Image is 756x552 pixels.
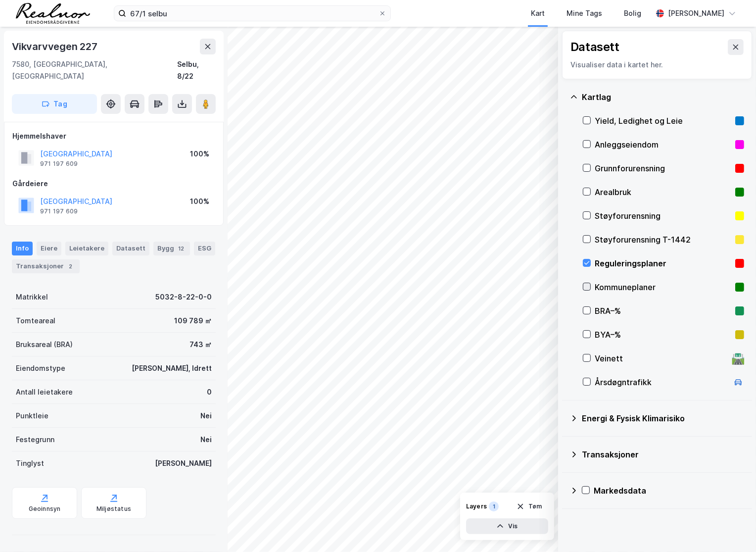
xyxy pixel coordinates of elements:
[595,115,731,127] div: Yield, Ledighet og Leie
[595,139,731,151] div: Anleggseiendom
[595,186,731,198] div: Arealbruk
[29,505,61,513] div: Geoinnsyn
[582,449,744,460] div: Transaksjoner
[155,457,212,469] div: [PERSON_NAME]
[176,244,186,253] div: 12
[594,485,744,497] div: Markedsdata
[489,502,499,511] div: 1
[582,91,744,103] div: Kartlag
[510,499,548,514] button: Tøm
[16,434,54,446] div: Festegrunn
[40,207,78,215] div: 971 197 609
[595,352,728,364] div: Veinett
[200,434,212,446] div: Nei
[12,39,99,54] div: Vikvarvvegen 227
[624,7,641,19] div: Bolig
[126,6,378,21] input: Søk på adresse, matrikkel, gårdeiere, leietakere eller personer
[732,352,745,365] div: 🛣️
[177,58,216,82] div: Selbu, 8/22
[582,412,744,424] div: Energi & Fysisk Klimarisiko
[132,362,212,374] div: [PERSON_NAME], Idrett
[96,505,131,513] div: Miljøstatus
[16,457,44,469] div: Tinglyst
[12,58,177,82] div: 7580, [GEOGRAPHIC_DATA], [GEOGRAPHIC_DATA]
[190,196,209,207] div: 100%
[595,234,731,246] div: Støyforurensning T-1442
[12,242,33,255] div: Info
[668,7,724,19] div: [PERSON_NAME]
[12,130,215,142] div: Hjemmelshaver
[12,178,215,190] div: Gårdeiere
[16,362,65,374] div: Eiendomstype
[16,339,73,351] div: Bruksareal (BRA)
[595,376,728,388] div: Årsdøgntrafikk
[531,7,545,19] div: Kart
[190,148,209,160] div: 100%
[37,242,61,255] div: Eiere
[189,339,212,351] div: 743 ㎡
[16,291,48,303] div: Matrikkel
[16,3,90,24] img: realnor-logo.934646d98de889bb5806.png
[16,386,73,398] div: Antall leietakere
[466,518,548,534] button: Vis
[466,502,487,510] div: Layers
[595,162,731,174] div: Grunnforurensning
[595,281,731,293] div: Kommuneplaner
[595,305,731,317] div: BRA–%
[16,315,55,327] div: Tomteareal
[153,242,190,255] div: Bygg
[12,259,80,273] div: Transaksjoner
[12,94,97,114] button: Tag
[595,210,731,222] div: Støyforurensning
[16,410,48,422] div: Punktleie
[40,160,78,168] div: 971 197 609
[66,261,76,271] div: 2
[570,39,619,55] div: Datasett
[65,242,108,255] div: Leietakere
[707,504,756,552] div: Kontrollprogram for chat
[595,329,731,341] div: BYA–%
[155,291,212,303] div: 5032-8-22-0-0
[207,386,212,398] div: 0
[567,7,602,19] div: Mine Tags
[200,410,212,422] div: Nei
[707,504,756,552] iframe: Chat Widget
[174,315,212,327] div: 109 789 ㎡
[194,242,215,255] div: ESG
[595,257,731,269] div: Reguleringsplaner
[570,59,744,71] div: Visualiser data i kartet her.
[112,242,149,255] div: Datasett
